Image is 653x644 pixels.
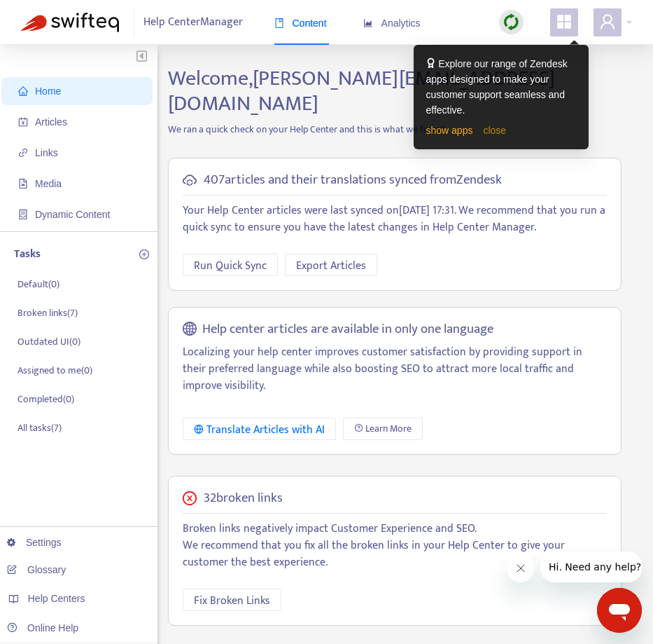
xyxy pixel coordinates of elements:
span: Articles [35,116,67,128]
span: account-book [18,117,28,127]
span: container [18,210,28,219]
span: Run Quick Sync [194,257,267,275]
h5: 32 broken links [204,491,283,507]
h5: Help center articles are available in only one language [202,322,493,338]
p: Localizing your help center improves customer satisfaction by providing support in their preferre... [183,344,607,395]
a: Settings [7,537,62,548]
p: Default ( 0 ) [17,277,59,292]
p: We ran a quick check on your Help Center and this is what we found [157,122,632,137]
button: Export Articles [285,254,377,276]
span: Learn More [365,421,412,437]
span: Links [35,147,58,158]
p: Broken links ( 7 ) [17,306,78,320]
span: plus-circle [139,249,149,259]
a: Learn More [343,418,423,440]
span: Export Articles [296,257,366,275]
p: Outdated UI ( 0 ) [17,334,80,349]
span: Media [35,178,62,189]
span: area-chart [363,18,373,28]
iframe: Message from company [540,551,642,582]
span: close-circle [183,491,197,505]
span: Help Centers [28,593,85,604]
p: Assigned to me ( 0 ) [17,363,92,378]
span: Welcome, [PERSON_NAME][EMAIL_ADDRESS][DOMAIN_NAME] [168,61,555,121]
a: Online Help [7,622,78,633]
iframe: Close message [507,554,535,582]
button: Run Quick Sync [183,254,278,276]
button: Translate Articles with AI [183,418,336,440]
span: home [18,86,28,96]
img: sync.dc5367851b00ba804db3.png [503,13,520,31]
button: Fix Broken Links [183,589,281,611]
span: appstore [556,13,573,30]
span: global [183,322,197,338]
a: close [483,125,506,136]
p: All tasks ( 7 ) [17,420,62,435]
div: Translate Articles with AI [194,421,325,439]
span: cloud-sync [183,173,197,187]
div: Explore our range of Zendesk apps designed to make your customer support seamless and effective. [426,56,576,118]
a: show apps [426,125,473,136]
span: link [18,148,28,158]
span: user [599,13,616,30]
p: Tasks [14,246,41,263]
span: file-image [18,179,28,189]
span: Fix Broken Links [194,592,270,610]
span: Analytics [363,18,421,29]
span: Home [35,85,61,97]
span: Help Center Manager [143,9,243,36]
p: Completed ( 0 ) [17,392,74,406]
a: Glossary [7,564,66,575]
span: Dynamic Content [35,209,110,220]
span: Content [274,18,327,29]
p: Broken links negatively impact Customer Experience and SEO. We recommend that you fix all the bro... [183,521,607,571]
span: book [274,18,284,28]
iframe: Button to launch messaging window [597,588,642,633]
p: Your Help Center articles were last synced on [DATE] 17:31 . We recommend that you run a quick sy... [183,203,607,236]
img: Swifteq [21,13,119,32]
h5: 407 articles and their translations synced from Zendesk [204,172,502,189]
